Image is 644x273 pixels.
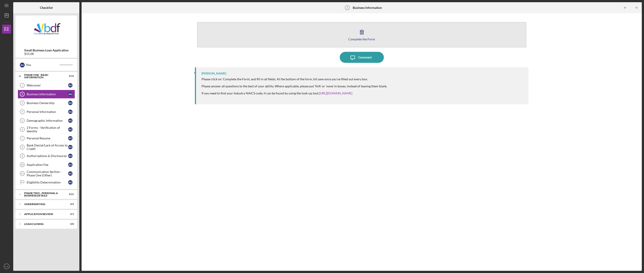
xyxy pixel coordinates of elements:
div: Complete the Form [348,37,375,41]
a: 2Business InformationAG [18,90,75,99]
div: Personal Information [27,110,68,114]
a: [URL][DOMAIN_NAME] [319,91,352,95]
button: Complete the Form [197,22,526,47]
button: AG [2,262,11,271]
div: Please answer all questions to the best of your ability. Where applicable, please put 'N/A' or 'n... [202,84,387,88]
div: Application Review [24,213,63,215]
div: Application Fee [27,163,68,166]
div: 0 / 2 [66,203,74,206]
div: A G [20,63,25,67]
div: Bank Denial/Lack of Access to Credit [27,144,68,151]
div: Comment [358,52,372,63]
div: 0 / 8 [66,223,74,225]
div: Business Ownership [27,101,68,105]
div: Phase One - Basic Information [24,74,63,79]
div: PHASE TWO - PERSONAL & BUSINESS DETAILS [24,192,63,197]
a: 3Business OwnershipAG [18,99,75,107]
div: 0 / 12 [66,75,74,77]
tspan: 7 [22,137,23,140]
a: 4Personal InformationAG [18,107,75,116]
div: Communication Section - Phase One (Other) [27,170,68,177]
tspan: 3 [22,102,23,104]
div: A G [68,163,73,167]
div: A G [68,145,73,149]
div: Eligibility Determination [27,181,68,184]
div: $15.0K [24,52,69,56]
tspan: 2 [22,93,23,95]
div: Demographic Information [27,119,68,122]
div: A G [68,171,73,176]
text: AG [5,265,8,268]
a: 10Application FeeAG [18,160,75,169]
a: 7Personal ResumeAG [18,134,75,143]
div: [PERSON_NAME] [202,72,226,75]
div: Underwriting [24,203,63,206]
img: Product logo [15,18,77,44]
div: A G [68,180,73,185]
a: 11Communication Section - Phase One (Other)AG [18,169,75,178]
div: 0 / 1 [66,213,74,215]
tspan: 4 [22,110,23,113]
div: If you need to find your Industry NAICS code, it can be found by using the look-up tool: [202,92,387,95]
tspan: 10 [21,163,23,166]
div: You [26,61,60,69]
tspan: 2 [346,6,348,9]
b: Checklist [40,6,53,9]
a: 9Authorizations & DisclosuresAG [18,151,75,160]
div: Loan Closing [24,223,63,225]
tspan: 6 [22,128,23,131]
div: A G [68,110,73,114]
button: Comment [340,52,384,63]
div: A G [68,101,73,105]
div: Authorizations & Disclosures [27,154,68,158]
a: 8Bank Denial/Lack of Access to CreditAG [18,143,75,151]
a: 5Demographic InformationAG [18,116,75,125]
div: Welcome! [27,84,68,87]
div: Personal Resume [27,136,68,140]
div: Business Information [27,92,68,96]
tspan: 8 [22,146,23,148]
div: 0 / 21 [66,193,74,196]
div: A G [68,92,73,96]
tspan: 9 [22,155,23,157]
div: 2 Forms - Verification of Identity [27,126,68,133]
a: Eligibility DeterminationAG [18,178,75,187]
tspan: 5 [22,119,23,122]
div: A G [68,118,73,123]
div: A G [68,83,73,88]
b: Small Business Loan Application [24,49,69,52]
a: 1Welcome!AG [18,81,75,90]
div: A G [68,127,73,132]
tspan: 1 [22,84,23,87]
div: Please click on 'Complete the Form', and fill in all fields. At the bottom of the form, hit save ... [202,77,387,81]
div: A G [68,136,73,140]
div: A G [68,154,73,158]
tspan: 11 [21,172,23,175]
a: 62 Forms - Verification of IdentityAG [18,125,75,134]
b: Business Information [353,6,382,9]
